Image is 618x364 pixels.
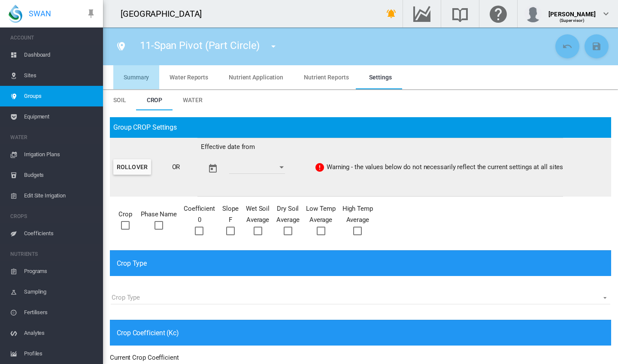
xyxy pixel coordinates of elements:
button: md-calendar [204,160,221,177]
span: Water Reports [170,74,208,81]
span: Edit Site Irrigation [24,185,96,206]
img: SWAN-Landscape-Logo-Colour-drop.png [9,5,22,23]
span: WATER [10,130,96,144]
div: Average [309,215,332,226]
div: [GEOGRAPHIC_DATA] [121,8,209,20]
md-icon: icon-alert-circle [315,162,325,173]
button: Click to go to list of groups [112,38,130,55]
span: CROPS [10,209,96,223]
button: Save Changes [585,34,609,58]
span: Crop Type [117,258,147,269]
md-icon: Click here for help [488,9,509,19]
div: Average [246,215,269,226]
div: Crop [118,209,132,220]
div: High Temp [342,203,373,215]
div: Phase Name [141,209,177,220]
span: Sampling [24,282,96,302]
div: Wet Soil [246,203,270,215]
md-icon: icon-content-save [591,41,602,52]
md-icon: icon-menu-down [268,41,279,52]
div: [PERSON_NAME] [548,6,596,15]
md-icon: icon-pin [86,9,96,19]
span: Dashboard [24,45,96,65]
span: Settings [369,74,391,81]
span: Coefficients [24,223,96,244]
button: icon-menu-down [265,38,282,55]
div: Average [346,215,369,226]
md-icon: Go to the Data Hub [412,9,432,19]
md-datepicker: Enter Date [224,163,297,171]
div: 0 [198,215,201,226]
span: Crop Coefficient (Kc) [117,327,179,339]
span: Group CROP Settings [113,123,177,131]
md-icon: icon-undo [562,41,573,52]
span: Nutrient Reports [304,74,348,81]
md-select: Crop Type [111,291,610,304]
span: Nutrient Application [229,74,283,81]
div: Low Temp [306,203,335,215]
button: icon-bell-ring [383,5,400,22]
span: Programs [24,261,96,282]
div: F [229,215,232,226]
md-icon: icon-bell-ring [386,9,397,19]
span: SWAN [29,8,51,19]
span: NUTRIENTS [10,247,96,261]
span: Crop [147,97,163,103]
span: Warning - the values below do not necessarily reflect the current settings at all sites [327,163,563,171]
button: Open calendar [274,160,289,175]
md-icon: icon-chevron-down [601,9,611,19]
div: Coefficient [184,203,215,215]
span: Current Crop Coefficient [110,352,186,364]
span: Groups [24,86,96,106]
span: Irrigation Plans [24,144,96,165]
span: Effective date from [201,142,308,193]
span: Fertilisers [24,302,96,323]
input: Enter Date [229,161,285,174]
button: Cancel Changes [555,34,579,58]
div: OR [154,162,197,173]
span: ACCOUNT [10,31,96,45]
div: Average [276,215,299,226]
button: ROLLOVER [113,159,151,175]
span: Analytes [24,323,96,343]
span: (Supervisor) [560,18,585,23]
div: Dry Soil [277,203,299,215]
span: Summary [124,74,149,81]
span: 11-Span Pivot (Part Circle) [140,39,260,52]
span: Sites [24,65,96,86]
span: Budgets [24,165,96,185]
span: Water [183,97,203,103]
span: Profiles [24,343,96,364]
span: Equipment [24,106,96,127]
span: Soil [113,97,126,103]
md-icon: Search the knowledge base [450,9,470,19]
md-icon: icon-map-marker-multiple [116,41,126,52]
div: Slope [222,203,239,215]
img: profile.jpg [524,5,542,22]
